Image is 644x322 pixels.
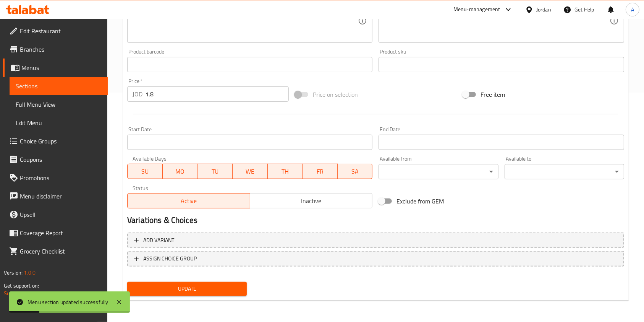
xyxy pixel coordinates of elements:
[268,164,303,179] button: TH
[3,22,108,40] a: Edit Restaurant
[20,155,102,164] span: Coupons
[379,164,498,179] div: ​
[505,164,624,179] div: ​
[236,166,265,177] span: WE
[303,164,338,179] button: FR
[396,197,444,206] span: Exclude from GEM
[453,5,500,14] div: Menu-management
[481,90,505,99] span: Free item
[253,195,370,207] span: Inactive
[127,233,624,248] button: Add variant
[28,298,108,306] div: Menu section updated successfully
[20,192,102,201] span: Menu disclaimer
[131,166,160,177] span: SU
[127,251,624,267] button: ASSIGN CHOICE GROUP
[20,247,102,256] span: Grocery Checklist
[20,137,102,146] span: Choice Groups
[306,166,335,177] span: FR
[3,187,108,205] a: Menu disclaimer
[10,77,108,95] a: Sections
[20,45,102,54] span: Branches
[133,3,358,39] textarea: Scrambled or fried eggs enriched with melted cheese for creamy bite.
[16,118,102,127] span: Edit Menu
[201,166,230,177] span: TU
[127,57,372,72] input: Please enter product barcode
[146,86,289,102] input: Please enter price
[3,205,108,224] a: Upsell
[3,132,108,150] a: Choice Groups
[536,5,551,14] div: Jordan
[20,26,102,36] span: Edit Restaurant
[384,3,609,39] textarea: بيض مخفوق أو مقلي مع جبنة ذائبة لبايت كريمي
[127,282,247,296] button: Update
[133,89,142,99] p: JOD
[341,166,370,177] span: SA
[4,281,39,291] span: Get support on:
[338,164,373,179] button: SA
[3,150,108,169] a: Coupons
[3,242,108,260] a: Grocery Checklist
[127,193,250,208] button: Active
[131,195,247,207] span: Active
[127,164,163,179] button: SU
[127,215,624,226] h2: Variations & Choices
[233,164,268,179] button: WE
[3,59,108,77] a: Menus
[197,164,233,179] button: TU
[20,210,102,219] span: Upsell
[3,224,108,242] a: Coverage Report
[379,57,624,72] input: Please enter product sku
[250,193,373,208] button: Inactive
[166,166,195,177] span: MO
[10,95,108,114] a: Full Menu View
[631,5,634,14] span: A
[313,90,358,99] span: Price on selection
[10,114,108,132] a: Edit Menu
[163,164,198,179] button: MO
[4,288,52,298] a: Support.OpsPlatform
[4,268,23,278] span: Version:
[271,166,300,177] span: TH
[16,81,102,91] span: Sections
[133,284,241,294] span: Update
[24,268,36,278] span: 1.0.0
[143,254,197,263] span: ASSIGN CHOICE GROUP
[143,236,174,245] span: Add variant
[21,63,102,72] span: Menus
[16,100,102,109] span: Full Menu View
[3,169,108,187] a: Promotions
[20,173,102,182] span: Promotions
[20,228,102,237] span: Coverage Report
[3,40,108,59] a: Branches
